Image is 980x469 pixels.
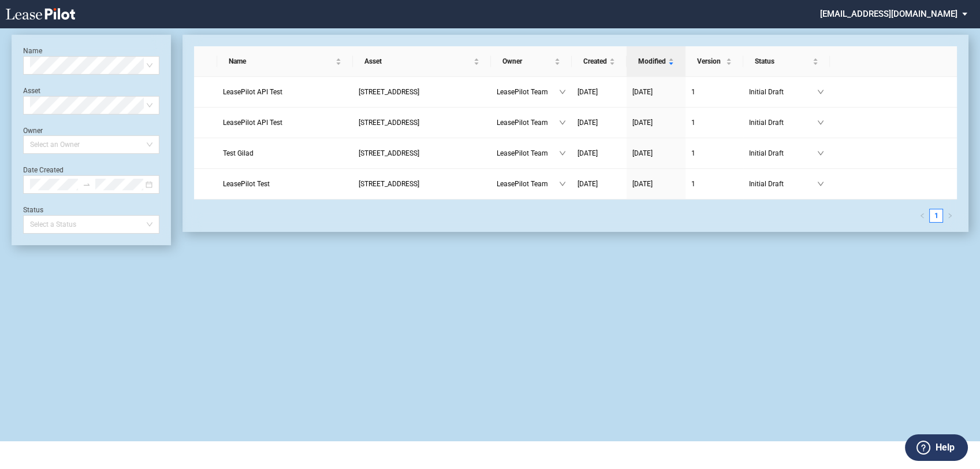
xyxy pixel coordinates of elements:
[577,86,621,98] a: [DATE]
[359,180,419,188] span: 109 State Street
[559,88,566,95] span: down
[23,206,43,214] label: Status
[691,178,737,190] a: 1
[632,88,653,96] span: [DATE]
[364,56,471,67] span: Asset
[632,117,680,128] a: [DATE]
[749,86,817,98] span: Initial Draft
[497,147,559,159] span: LeasePilot Team
[223,149,254,157] span: Test Gilad
[83,180,91,189] span: swap-right
[697,56,724,67] span: Version
[749,147,817,159] span: Initial Draft
[23,87,40,95] label: Asset
[632,180,653,188] span: [DATE]
[359,88,419,96] span: 109 State Street
[691,117,737,128] a: 1
[583,56,607,67] span: Created
[491,46,572,77] th: Owner
[577,149,598,157] span: [DATE]
[577,88,598,96] span: [DATE]
[359,86,485,98] a: [STREET_ADDRESS]
[217,46,353,77] th: Name
[359,119,419,127] span: 109 State Street
[223,147,347,159] a: Test Gilad
[632,86,680,98] a: [DATE]
[685,46,743,77] th: Version
[930,209,942,222] a: 1
[691,147,737,159] a: 1
[817,88,824,95] span: down
[223,178,347,190] a: LeasePilot Test
[817,119,824,126] span: down
[359,117,485,128] a: [STREET_ADDRESS]
[915,209,929,223] button: left
[632,149,653,157] span: [DATE]
[943,209,957,223] li: Next Page
[577,119,598,127] span: [DATE]
[359,178,485,190] a: [STREET_ADDRESS]
[23,127,43,135] label: Owner
[497,178,559,190] span: LeasePilot Team
[743,46,830,77] th: Status
[577,117,621,128] a: [DATE]
[572,46,627,77] th: Created
[223,117,347,128] a: LeasePilot API Test
[223,86,347,98] a: LeasePilot API Test
[223,180,270,188] span: LeasePilot Test
[359,147,485,159] a: [STREET_ADDRESS]
[223,88,282,96] span: LeasePilot API Test
[577,147,621,159] a: [DATE]
[691,149,695,157] span: 1
[755,56,810,67] span: Status
[936,440,955,455] label: Help
[817,180,824,187] span: down
[23,166,64,174] label: Date Created
[559,119,566,126] span: down
[229,56,333,67] span: Name
[559,180,566,187] span: down
[919,213,925,219] span: left
[627,46,685,77] th: Modified
[905,434,968,461] button: Help
[497,117,559,128] span: LeasePilot Team
[559,150,566,157] span: down
[83,180,91,189] span: to
[359,149,419,157] span: 109 State Street
[749,117,817,128] span: Initial Draft
[577,178,621,190] a: [DATE]
[632,178,680,190] a: [DATE]
[947,213,953,219] span: right
[915,209,929,223] li: Previous Page
[929,209,943,223] li: 1
[502,56,552,67] span: Owner
[23,47,42,55] label: Name
[691,119,695,127] span: 1
[223,119,282,127] span: LeasePilot API Test
[749,178,817,190] span: Initial Draft
[691,86,737,98] a: 1
[577,180,598,188] span: [DATE]
[632,119,653,127] span: [DATE]
[691,88,695,96] span: 1
[632,147,680,159] a: [DATE]
[497,86,559,98] span: LeasePilot Team
[353,46,491,77] th: Asset
[691,180,695,188] span: 1
[638,56,666,67] span: Modified
[943,209,957,223] button: right
[817,150,824,157] span: down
